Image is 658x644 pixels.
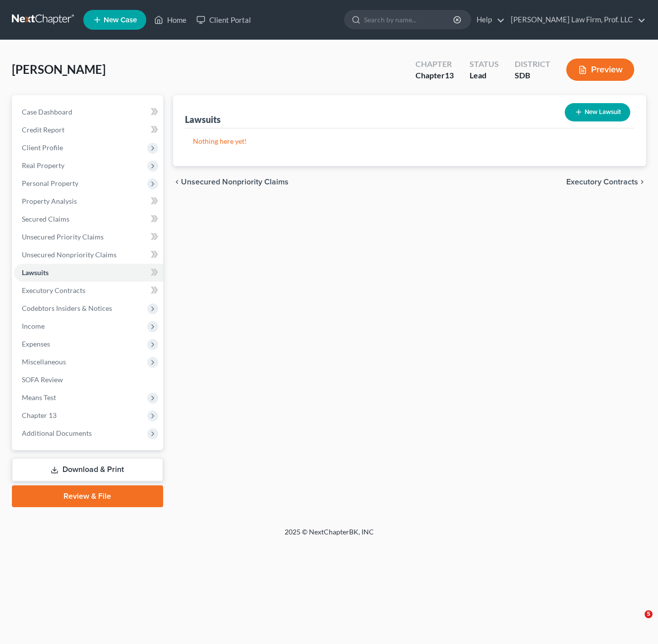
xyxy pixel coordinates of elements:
a: Case Dashboard [14,103,163,121]
button: Preview [566,59,634,81]
i: chevron_right [638,178,646,186]
a: [PERSON_NAME] Law Firm, Prof. LLC [506,11,646,29]
a: Unsecured Nonpriority Claims [14,246,163,264]
a: Lawsuits [14,264,163,282]
span: Unsecured Nonpriority Claims [181,178,289,186]
span: Personal Property [22,179,78,187]
a: Client Portal [191,11,256,29]
span: Property Analysis [22,197,77,205]
div: Chapter [416,59,454,70]
div: Status [470,59,499,70]
span: [PERSON_NAME] [12,62,106,76]
span: Income [22,322,45,330]
div: Lawsuits [185,114,221,125]
div: SDB [515,70,550,81]
a: SOFA Review [14,371,163,389]
div: 2025 © NextChapterBK, INC [47,527,612,545]
a: Unsecured Priority Claims [14,228,163,246]
span: Miscellaneous [22,357,66,366]
a: Home [149,11,191,29]
span: Codebtors Insiders & Notices [22,304,112,312]
span: 5 [645,610,653,618]
span: Client Profile [22,143,63,152]
span: Case Dashboard [22,108,72,116]
span: Lawsuits [22,268,49,277]
span: Executory Contracts [566,178,638,186]
a: Download & Print [12,458,163,481]
button: chevron_left Unsecured Nonpriority Claims [173,178,289,186]
iframe: Intercom live chat [624,610,648,634]
a: Property Analysis [14,192,163,210]
span: Secured Claims [22,215,69,223]
input: Search by name... [364,10,455,29]
span: Expenses [22,340,50,348]
span: 13 [445,70,454,80]
span: Executory Contracts [22,286,85,294]
i: chevron_left [173,178,181,186]
a: Help [472,11,505,29]
span: Real Property [22,161,64,170]
a: Executory Contracts [14,282,163,299]
div: District [515,59,550,70]
span: Unsecured Nonpriority Claims [22,250,117,259]
span: Chapter 13 [22,411,57,419]
button: New Lawsuit [565,103,630,121]
span: New Case [104,16,137,24]
span: Additional Documents [22,429,92,437]
a: Review & File [12,485,163,507]
a: Credit Report [14,121,163,139]
p: Nothing here yet! [193,136,626,146]
a: Secured Claims [14,210,163,228]
span: Unsecured Priority Claims [22,233,104,241]
div: Lead [470,70,499,81]
span: SOFA Review [22,375,63,384]
span: Credit Report [22,125,64,134]
div: Chapter [416,70,454,81]
span: Means Test [22,393,56,402]
button: Executory Contracts chevron_right [566,178,646,186]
